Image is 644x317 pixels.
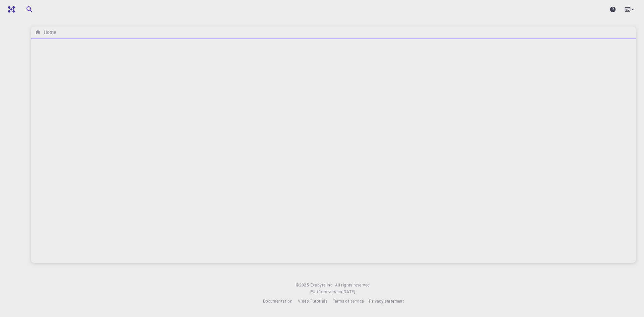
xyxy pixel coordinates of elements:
[369,298,404,304] span: Privacy statement
[342,289,357,294] span: [DATE] .
[369,298,404,305] a: Privacy statement
[41,29,56,36] h6: Home
[263,298,292,305] a: Documentation
[333,298,364,305] a: Terms of service
[298,298,327,304] span: Video Tutorials
[263,298,292,304] span: Documentation
[342,288,357,295] a: [DATE].
[335,282,371,288] span: All rights reserved.
[310,282,334,288] a: Exabyte Inc.
[310,288,342,295] span: Platform version
[5,6,15,13] img: logo
[298,298,327,305] a: Video Tutorials
[310,282,334,287] span: Exabyte Inc.
[34,29,57,36] nav: breadcrumb
[296,282,310,288] span: © 2025
[333,298,364,304] span: Terms of service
